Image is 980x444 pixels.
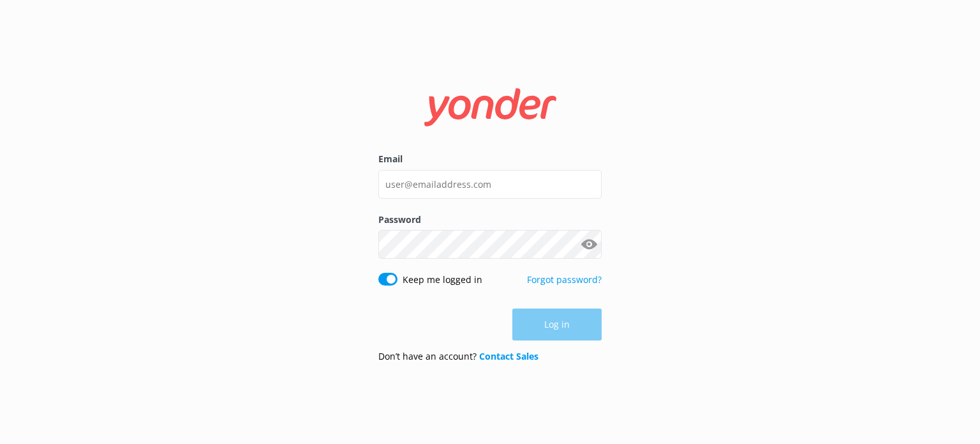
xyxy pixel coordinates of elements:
[576,232,602,257] button: Show password
[378,349,538,364] p: Don’t have an account?
[378,170,602,199] input: user@emailaddress.com
[378,152,602,166] label: Email
[479,350,538,362] a: Contact Sales
[403,273,482,287] label: Keep me logged in
[378,213,602,227] label: Password
[527,273,602,286] a: Forgot password?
